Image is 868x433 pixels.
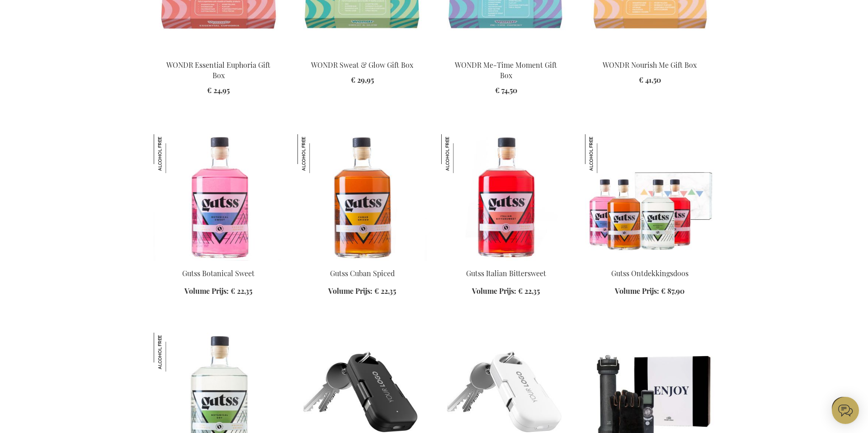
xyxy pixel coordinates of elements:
span: Volume Prijs: [615,286,659,296]
img: Gutss Cuban Spiced [297,134,336,173]
a: WONDR Sweat & Glow Gift Box [311,60,413,70]
a: WONDR Nourish Me Gift Box [585,49,714,57]
span: Volume Prijs: [472,286,516,296]
span: € 74,50 [495,85,517,95]
span: € 22,35 [518,286,540,296]
a: Volume Prijs: € 22,35 [472,286,540,297]
img: Gutss Cuban Spiced [297,134,427,261]
a: WONDR Sweat & Glow Gift Box [297,49,427,57]
a: Volume Prijs: € 22,35 [328,286,396,297]
a: Gutss Cuban Spiced Gutss Cuban Spiced [297,257,427,266]
img: Gutss Italian Bittersweet [441,134,571,261]
a: WONDR Essential Euphoria Gift Box [166,60,270,80]
a: Gutss Italian Bittersweet Gutss Italian Bittersweet [441,257,571,266]
a: WONDR Essential Euphoria Gift Box [154,49,283,57]
img: Gutss Botanical Sweet [154,134,193,173]
iframe: belco-activator-frame [832,397,859,424]
a: Gutss Cuban Spiced [330,268,395,278]
a: Gutss Ontdekkingsdoos [611,268,689,278]
a: Gutss Botanical Sweet Gutss Botanical Sweet [154,257,283,266]
span: € 22,35 [231,286,252,296]
img: Gutss Italian Bittersweet [441,134,480,173]
a: Volume Prijs: € 87,90 [615,286,684,297]
span: € 41,50 [639,75,661,85]
a: Volume Prijs: € 22,35 [184,286,252,297]
span: € 87,90 [661,286,684,296]
img: Gutss Botanical Dry [154,333,193,372]
img: Gutss Ontdekkingsdoos [585,134,624,173]
a: WONDR Me-Time Moment Gift Box [441,49,571,57]
span: € 29,95 [351,75,374,85]
img: Gutss Ontdekkingsdoos [585,134,714,261]
img: Gutss Botanical Sweet [154,134,283,261]
span: € 22,35 [374,286,396,296]
a: WONDR Nourish Me Gift Box [603,60,697,70]
a: Gutss Ontdekkingsdoos Gutss Ontdekkingsdoos [585,257,714,266]
a: Gutss Italian Bittersweet [466,268,546,278]
span: € 24,95 [207,85,230,95]
span: Volume Prijs: [184,286,229,296]
a: Gutss Botanical Sweet [182,268,255,278]
a: WONDR Me-Time Moment Gift Box [455,60,557,80]
span: Volume Prijs: [328,286,373,296]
